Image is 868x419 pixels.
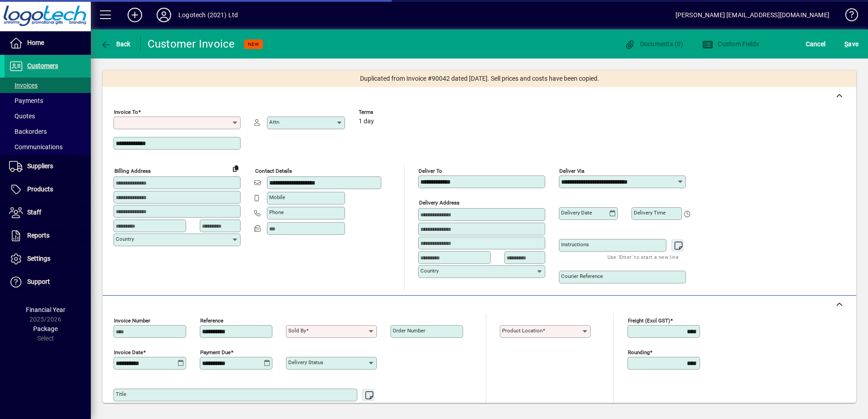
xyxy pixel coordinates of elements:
[5,201,91,224] a: Staff
[178,8,238,22] div: Logotech (2021) Ltd
[114,349,143,356] mat-label: Invoice date
[248,41,259,47] span: NEW
[5,271,91,293] a: Support
[844,37,858,51] span: ave
[288,327,306,334] mat-label: Sold by
[5,155,91,178] a: Suppliers
[200,317,223,324] mat-label: Reference
[393,327,425,334] mat-label: Order number
[806,37,826,51] span: Cancel
[9,143,63,151] span: Communications
[9,128,47,135] span: Backorders
[844,40,848,48] span: S
[700,36,762,52] button: Custom Fields
[360,74,599,83] span: Duplicated from Invoice #90042 dated [DATE]. Sell prices and costs have been copied.
[298,401,370,412] mat-hint: Use 'Enter' to start a new line
[804,36,828,52] button: Cancel
[33,325,58,332] span: Package
[559,168,584,174] mat-label: Deliver via
[149,7,178,23] button: Profile
[91,36,141,52] app-page-header-button: Back
[27,162,53,170] span: Suppliers
[359,118,374,125] span: 1 day
[9,97,43,104] span: Payments
[148,37,235,51] div: Customer Invoice
[561,241,589,248] mat-label: Instructions
[27,39,44,46] span: Home
[624,40,683,48] span: Documents (0)
[561,273,603,279] mat-label: Courier Reference
[5,108,91,124] a: Quotes
[120,7,149,23] button: Add
[200,349,231,356] mat-label: Payment due
[420,268,439,274] mat-label: Country
[27,255,50,262] span: Settings
[27,278,50,285] span: Support
[9,112,35,120] span: Quotes
[269,209,284,215] mat-label: Phone
[359,109,413,115] span: Terms
[628,349,650,356] mat-label: Rounding
[269,194,285,200] mat-label: Mobile
[27,209,41,216] span: Staff
[114,109,138,115] mat-label: Invoice To
[98,36,133,52] button: Back
[114,317,150,324] mat-label: Invoice number
[9,82,38,89] span: Invoices
[116,236,134,242] mat-label: Country
[27,185,53,193] span: Products
[27,62,58,69] span: Customers
[5,32,91,54] a: Home
[5,78,91,93] a: Invoices
[676,8,829,22] div: [PERSON_NAME] [EMAIL_ADDRESS][DOMAIN_NAME]
[5,178,91,201] a: Products
[116,391,126,397] mat-label: Title
[628,317,670,324] mat-label: Freight (excl GST)
[502,327,542,334] mat-label: Product location
[838,2,857,31] a: Knowledge Base
[842,36,861,52] button: Save
[419,168,442,174] mat-label: Deliver To
[5,139,91,155] a: Communications
[5,248,91,270] a: Settings
[702,40,759,48] span: Custom Fields
[26,306,65,313] span: Financial Year
[288,359,323,365] mat-label: Delivery status
[607,252,679,262] mat-hint: Use 'Enter' to start a new line
[100,40,131,48] span: Back
[27,232,49,239] span: Reports
[5,124,91,139] a: Backorders
[561,209,592,216] mat-label: Delivery date
[5,93,91,108] a: Payments
[5,224,91,247] a: Reports
[622,36,686,52] button: Documents (0)
[634,209,666,216] mat-label: Delivery time
[269,119,279,125] mat-label: Attn
[228,161,243,175] button: Copy to Delivery address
